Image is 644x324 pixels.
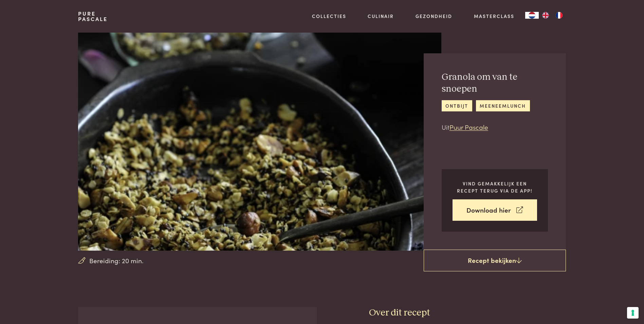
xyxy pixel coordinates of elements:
a: ontbijt [442,100,472,111]
img: Granola om van te snoepen [78,33,441,251]
a: meeneemlunch [476,100,530,111]
a: Recept bekijken [424,250,566,271]
a: PurePascale [78,11,108,22]
p: Uit [442,122,548,132]
a: FR [552,12,566,19]
h2: Granola om van te snoepen [442,71,548,95]
a: NL [525,12,539,19]
div: Language [525,12,539,19]
p: Vind gemakkelijk een recept terug via de app! [453,180,537,194]
span: Bereiding: 20 min. [89,256,144,266]
button: Uw voorkeuren voor toestemming voor trackingtechnologieën [627,307,639,319]
a: EN [539,12,552,19]
ul: Language list [539,12,566,19]
a: Masterclass [474,13,514,20]
a: Download hier [453,199,537,221]
a: Collecties [312,13,346,20]
aside: Language selected: Nederlands [525,12,566,19]
a: Puur Pascale [449,122,488,131]
h3: Over dit recept [369,307,566,319]
a: Culinair [368,13,394,20]
a: Gezondheid [416,13,452,20]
